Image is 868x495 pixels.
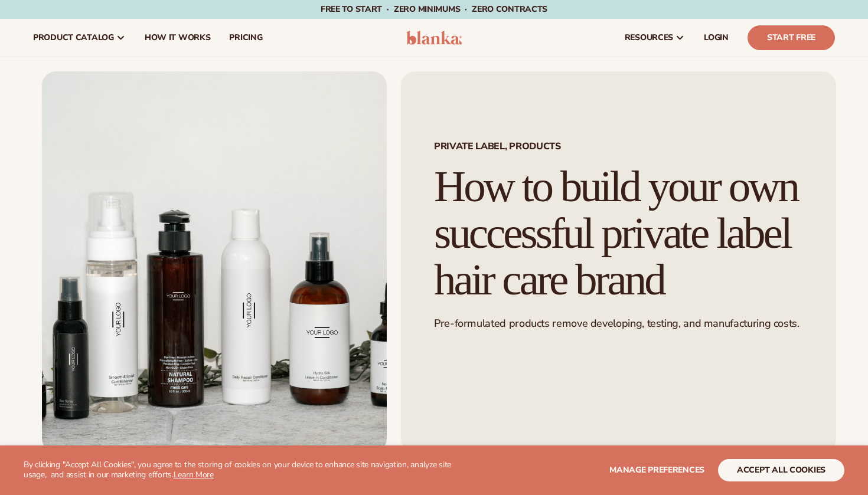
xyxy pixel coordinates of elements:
a: Start Free [748,25,835,50]
button: accept all cookies [718,459,844,481]
p: Pre-formulated products remove developing, testing, and manufacturing costs. [434,317,803,330]
p: By clicking "Accept All Cookies", you agree to the storing of cookies on your device to enhance s... [24,460,461,480]
span: Manage preferences [609,464,704,476]
button: Manage preferences [609,459,704,481]
a: resources [615,19,694,57]
img: Blanka private label hair care products for women and men [42,71,387,453]
h1: How to build your own successful private label hair care brand [434,163,803,303]
a: Learn More [174,469,214,480]
span: product catalog [33,33,114,42]
a: product catalog [24,19,135,57]
a: LOGIN [694,19,738,57]
span: Free to start · ZERO minimums · ZERO contracts [321,4,547,15]
span: Private label, Products [434,142,803,151]
span: pricing [229,33,262,42]
span: LOGIN [704,33,729,42]
span: resources [625,33,673,42]
img: logo [406,31,462,45]
a: pricing [220,19,272,57]
a: How It Works [135,19,220,57]
span: How It Works [145,33,211,42]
